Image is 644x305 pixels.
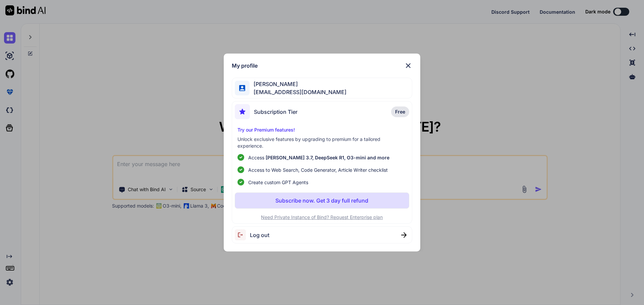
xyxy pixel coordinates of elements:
[275,197,368,205] p: Subscribe now. Get 3 day full refund
[250,88,346,96] span: [EMAIL_ADDRESS][DOMAIN_NAME]
[248,166,388,173] span: Access to Web Search, Code Generator, Article Writer checklist
[404,62,412,70] img: close
[237,154,244,161] img: checklist
[237,179,244,185] img: checklist
[250,80,346,88] span: [PERSON_NAME]
[237,166,244,173] img: checklist
[401,232,407,238] img: close
[248,179,308,186] span: Create custom GPT Agents
[239,85,246,91] img: profile
[254,108,298,116] span: Subscription Tier
[248,154,389,161] p: Access
[250,231,269,239] span: Log out
[232,62,258,70] h1: My profile
[237,136,407,149] p: Unlock exclusive features by upgrading to premium for a tailored experience.
[235,214,410,221] p: Need Private Instance of Bind? Request Enterprise plan
[235,193,410,209] button: Subscribe now. Get 3 day full refund
[237,127,407,133] p: Try our Premium features!
[395,108,405,115] span: Free
[266,155,389,160] span: [PERSON_NAME] 3.7, DeepSeek R1, O3-mini and more
[235,229,250,240] img: logout
[235,104,250,119] img: subscription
